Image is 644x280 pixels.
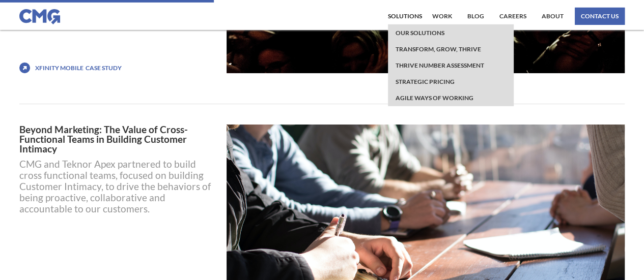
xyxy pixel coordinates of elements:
div: Solutions [388,13,422,19]
a: Thrive Number Assessment [393,57,487,73]
a: icon with arrow pointing up and to the right.Xfinity mobileCase STUDY [19,63,218,73]
a: Strategic Pricing [393,73,457,89]
div: contact us [581,13,619,19]
nav: Solutions [388,24,513,106]
a: Careers [497,8,529,25]
img: icon with arrow pointing up and to the right. [19,63,30,73]
a: About [539,8,566,25]
div: CMG and Teknor Apex partnered to build cross functional teams, focused on building Customer Intim... [19,159,218,214]
div: Xfinity mobile [35,65,83,72]
a: Beyond Marketing: The Value of Cross-Functional Teams in Building Customer Intimacy [19,125,218,153]
a: Agile Ways of working [393,89,476,106]
a: Blog [465,8,487,25]
img: CMG logo in blue. [19,9,60,24]
a: Transform, Grow, thrive [393,41,484,57]
a: Our Solutions [393,24,447,41]
a: work [430,8,455,25]
div: Case STUDY [86,63,122,73]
